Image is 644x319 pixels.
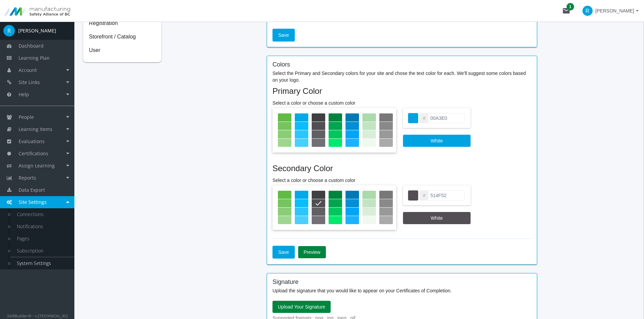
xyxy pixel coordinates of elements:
mat-icon: mail [562,7,570,15]
span: Evaluations [19,138,45,144]
div: #8bcd77 [278,208,291,216]
span: User [84,44,156,57]
div: #403f41 [312,113,325,122]
div: #514f52 [312,199,325,207]
div: #00a5f7 [345,208,359,216]
button: Upload Your Signature [272,301,331,313]
div: #4bcfff [295,139,308,147]
div: #2ac6ff [295,208,308,216]
div: #99999a [379,208,393,216]
span: Reports [19,175,36,181]
div: #1ab2ff [345,216,359,224]
div: #514f52 [312,122,325,130]
div: #8bcd77 [278,130,291,138]
div: #4bcfff [295,216,308,224]
a: Pages [10,233,74,245]
div: #0079b5 [345,191,359,199]
span: Learning Plan [19,55,50,61]
mat-label: Select a color or choose a custom color [272,178,355,183]
div: #76c45e [278,122,291,130]
div: #00c75d [329,130,342,138]
div: #008fd6 [345,199,359,207]
div: #89898a [379,199,393,207]
div: #09bdff [295,199,308,207]
div: #9fd68f [278,216,291,224]
span: R [582,6,593,16]
p: Select the Primary and Secondary colors for your site and chose the text color for each. We'll su... [272,70,531,83]
div: #00a9e7 [295,113,308,122]
span: Learning Items [19,126,52,132]
mat-card-title: Primary Color [272,85,531,97]
span: White [431,212,443,224]
div: #00e96d [329,216,342,224]
div: #616063 [312,208,325,216]
span: Certifications [19,150,48,157]
h4: Colors [272,61,531,68]
button: Preview [298,246,326,258]
div: #00c75d [329,208,342,216]
div: #2ac6ff [295,130,308,138]
span: Assign Learning [19,162,55,169]
div: # [419,190,429,201]
span: Preview [304,246,320,258]
div: #c2e4c2 [362,199,376,207]
div: #727074 [312,139,325,147]
div: #00a5f7 [345,130,359,138]
div: #99999a [379,130,393,138]
span: People [19,114,34,120]
button: Save [272,29,295,42]
span: Storefront / Catalog [84,30,156,44]
div: #f0f8f0 [362,139,376,147]
div: #008fd6 [345,122,359,130]
a: System Settings [10,257,74,269]
div: #c2e4c2 [362,122,376,130]
mat-label: Select a color or choose a custom color [272,100,355,106]
div: #9fd68f [278,139,291,147]
div: [PERSON_NAME] [18,27,56,34]
div: # [419,113,429,123]
button: White [403,135,471,147]
span: Save [278,29,289,41]
div: #00a9e7 [295,191,308,199]
div: #787879 [379,113,393,122]
span: Site Links [19,79,40,85]
span: Dashboard [19,43,44,49]
mat-card-title: Secondary Color [272,163,531,174]
div: #00853e [329,191,342,199]
div: #00853e [329,113,342,122]
div: #d9eed9 [362,208,376,216]
span: Data Export [19,187,45,193]
div: #616063 [312,130,325,138]
span: Upload Your Signature [278,301,325,313]
div: #61bb46 [278,113,291,122]
div: #aaaaab [379,216,393,224]
div: #403f41 [312,191,325,199]
div: #61bb46 [278,191,291,199]
div: #1ab2ff [345,139,359,147]
p: Upload the signature that you would like to appear on your Certificates of Completion. [272,287,531,294]
span: Save [278,246,289,258]
div: #00e96d [329,139,342,147]
span: [PERSON_NAME] [595,5,634,17]
div: #787879 [379,191,393,199]
div: #89898a [379,122,393,130]
h4: Signature [272,279,531,286]
small: SkillBuilder® - v.[TECHNICAL_ID] [7,313,68,318]
div: #09bdff [295,122,308,130]
span: White [431,135,443,147]
span: Registration [84,17,156,30]
div: #abdaab [362,191,376,199]
a: Connections [10,208,74,220]
div: #0079b5 [345,113,359,122]
a: Notifications [10,220,74,233]
span: Site Settings [19,199,47,205]
span: Help [19,91,29,98]
div: #00a64e [329,122,342,130]
div: #727074 [312,216,325,224]
div: #76c45e [278,199,291,207]
div: #00a64e [329,199,342,207]
div: #514f52 [408,190,418,201]
button: Save [272,246,295,259]
div: #aaaaab [379,139,393,147]
span: R [3,25,15,36]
